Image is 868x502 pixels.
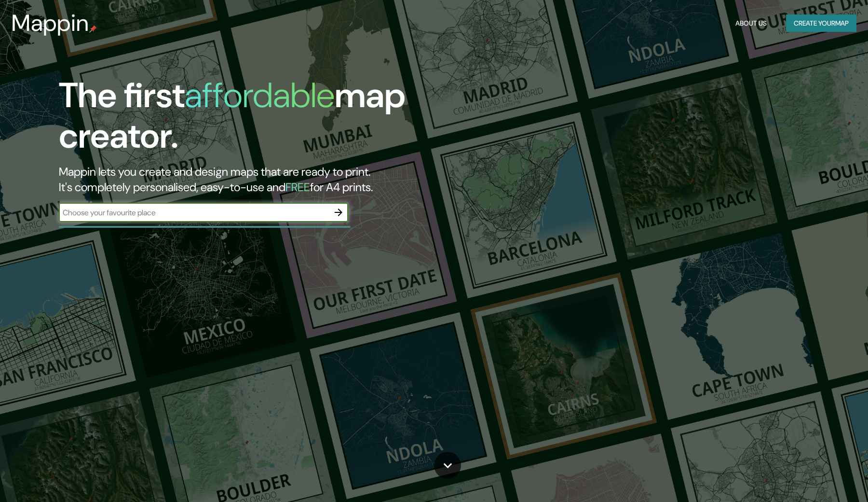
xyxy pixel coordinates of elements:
button: Create yourmap [786,14,856,32]
input: Choose your favourite place [59,207,329,218]
button: About Us [732,14,771,32]
h1: The first map creator. [59,75,493,164]
img: mappin-pin [89,25,97,33]
h3: Mappin [12,10,89,37]
h5: FREE [285,180,310,195]
h1: affordable [185,73,335,118]
h2: Mappin lets you create and design maps that are ready to print. It's completely personalised, eas... [59,164,493,195]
